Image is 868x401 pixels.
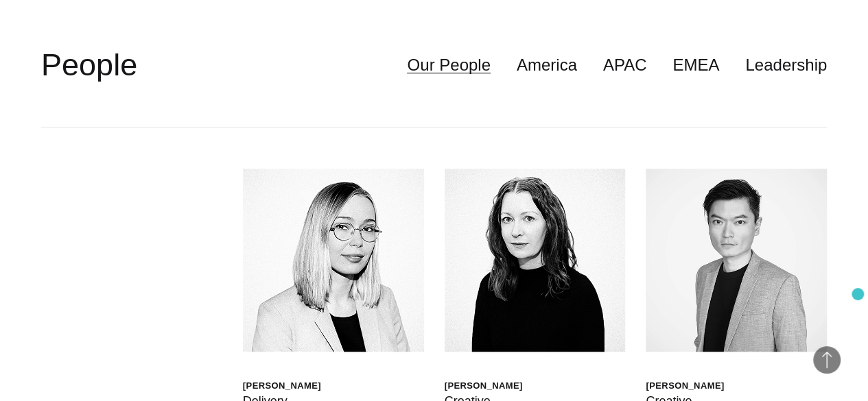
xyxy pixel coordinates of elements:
a: America [517,52,577,78]
a: Our People [407,52,490,78]
a: Leadership [745,52,827,78]
div: [PERSON_NAME] [445,380,523,391]
img: Walt Drkula [243,169,424,352]
div: [PERSON_NAME] [646,380,724,391]
img: Daniel Ng [646,169,827,352]
button: Back to Top [813,346,841,374]
div: [PERSON_NAME] [243,380,321,391]
img: Jen Higgins [445,169,626,352]
a: EMEA [672,52,719,78]
h2: People [41,45,137,86]
a: APAC [603,52,647,78]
